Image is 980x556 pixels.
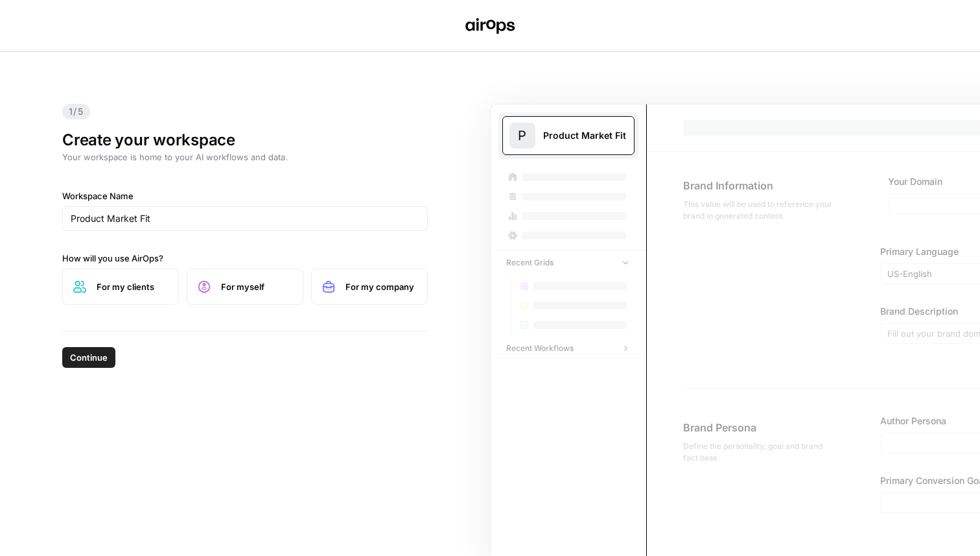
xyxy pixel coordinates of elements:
[71,212,419,225] input: SpaceOps
[62,130,428,151] h1: Create your workspace
[62,189,428,202] label: Workspace Name
[97,280,168,293] span: For my clients
[70,351,108,364] span: Continue
[518,127,526,145] span: P
[62,151,428,163] p: Your workspace is home to your AI workflows and data.
[62,104,90,119] span: 1/5
[221,280,292,293] span: For myself
[62,347,115,368] button: Continue
[345,280,417,293] span: For my company
[62,252,428,265] label: How will you use AirOps?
